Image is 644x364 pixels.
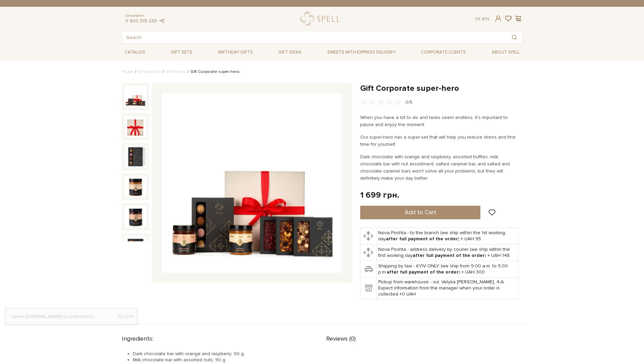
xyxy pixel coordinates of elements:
[125,86,146,107] img: Gift Corporate super-hero
[125,14,165,18] span: Consultation:
[475,16,489,22] div: En
[377,278,518,299] td: Pickup from warehouse - vul. Velyka [PERSON_NAME], 4-A. Expect information from the manager when ...
[386,236,458,242] b: after full payment of the order
[138,69,161,74] a: All products
[360,134,519,148] p: Our super-hero has a super-set that will help you reduce stress and find time for yourself.
[360,153,519,182] p: Dark chocolate with orange and raspberry, assorted truffles, milk chocolate bar with nut assortme...
[387,269,459,275] b: after full payment of the order
[216,47,256,58] span: Birthday gifts
[326,332,522,343] div: Reviews (0)
[489,47,522,58] span: About Spell
[377,261,518,278] td: Shipping by taxi - KYIV ONLY (we ship from 9:00 a.m. to 5:00 p.m. ) + UAH 300
[325,46,398,58] a: Sweets with express delivery
[405,208,436,216] span: Add to Cart
[360,206,481,219] button: Add to Cart
[122,69,133,74] a: Home
[122,332,310,343] div: Ingredients:
[168,47,195,58] span: Gift sets
[125,18,157,24] a: 0 800 319 233
[186,69,240,75] li: Gift Corporate super-hero
[276,47,304,58] span: Gift ideas
[122,31,507,43] input: Search
[360,114,519,128] p: When you have a lot to do and tasks seem endless, it's important to pause and enjoy the moment.
[5,314,137,320] div: I allow [DOMAIN_NAME] to use
[166,69,186,74] a: Gift Boxes
[482,16,483,22] span: |
[117,314,133,320] a: Allow
[125,206,146,227] img: Gift Corporate super-hero
[122,47,148,58] span: Catalog
[133,351,310,357] li: Dark chocolate bar with orange and raspberry, 90 g
[507,31,522,43] button: Search
[77,314,95,319] a: cookies
[300,12,343,26] a: logo
[125,146,146,167] img: Gift Corporate super-hero
[405,99,412,106] div: 0/5
[377,228,518,244] td: Nova Poshta - to the branch (we ship within the 1st working day ) + UAH 95
[125,236,146,258] img: Gift Corporate super-hero
[418,46,468,58] a: Corporate clients
[360,83,522,94] h1: Gift Corporate super-hero
[133,357,310,363] li: Milk chocolate bar with assorted nuts, 90 g
[377,244,518,261] td: Nova Poshta - address delivery by courier (we ship within the first working day ) + UAH 148
[162,93,342,273] img: Gift Corporate super-hero
[125,116,146,138] img: Gift Corporate super-hero
[360,190,399,200] div: 1 699 грн.
[159,18,165,24] a: telegram
[475,16,481,22] a: Ук
[125,176,146,198] img: Gift Corporate super-hero
[413,252,485,258] b: after full payment of the order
